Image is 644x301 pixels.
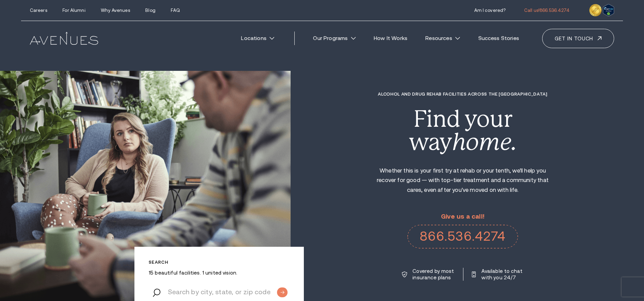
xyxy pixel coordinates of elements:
[524,8,570,13] a: Call us!866.536.4274
[474,8,506,13] a: Am I covered?
[149,269,290,276] p: 15 beautiful facilities. 1 united vision.
[149,260,290,265] p: Search
[407,213,518,220] p: Give us a call!
[101,8,130,13] a: Why Avenues
[171,8,180,13] a: FAQ
[452,128,517,155] i: home.
[234,31,281,46] a: Locations
[367,31,415,46] a: How It Works
[412,268,455,281] p: Covered by most insurance plans
[472,268,523,281] a: Available to chat with you 24/7
[481,268,523,281] p: Available to chat with you 24/7
[62,8,85,13] a: For Alumni
[542,29,614,48] a: Get in touch
[402,268,455,281] a: Covered by most insurance plans
[370,107,555,154] div: Find your way
[603,4,614,16] img: Verify Approval for www.avenuesrecovery.com
[419,31,467,46] a: Resources
[539,8,570,13] span: 866.536.4274
[306,31,363,46] a: Our Programs
[407,225,518,248] a: 866.536.4274
[30,8,47,13] a: Careers
[370,92,555,97] h1: Alcohol and Drug Rehab Facilities across the [GEOGRAPHIC_DATA]
[277,287,288,297] input: Submit
[145,8,155,13] a: Blog
[603,6,614,13] a: Verify LegitScript Approval for www.avenuesrecovery.com
[471,31,526,46] a: Success Stories
[370,166,555,195] p: Whether this is your first try at rehab or your tenth, we'll help you recover for good — with top...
